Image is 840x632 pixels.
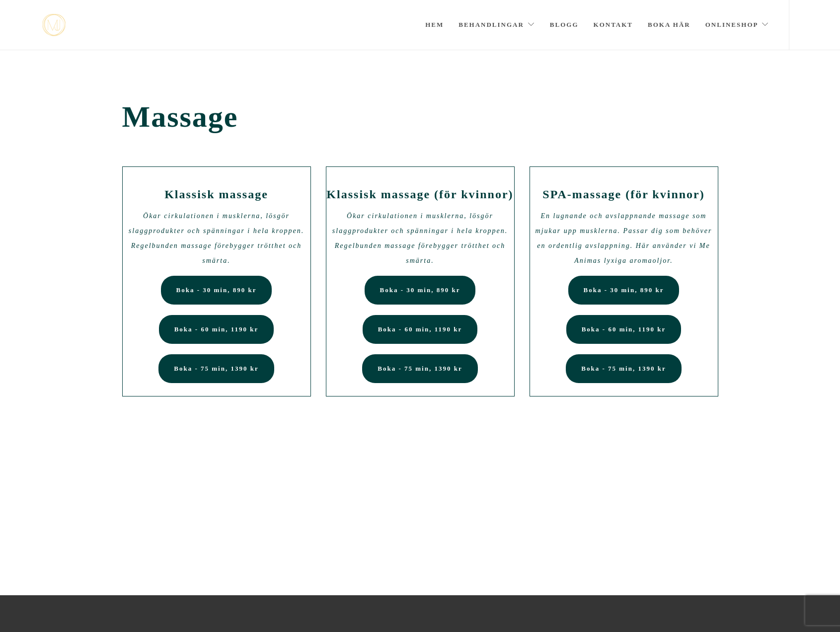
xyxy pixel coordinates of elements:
[161,276,272,305] a: Boka - 30 min, 890 kr
[164,188,268,201] span: Klassisk massage
[581,365,666,372] span: Boka - 75 min, 1390 kr
[542,188,704,201] span: SPA-massage (för kvinnor)
[365,276,476,305] a: Boka - 30 min, 890 kr
[362,354,477,383] a: Boka - 75 min, 1390 kr
[158,354,274,383] a: Boka - 75 min, 1390 kr
[129,212,304,264] em: Ökar cirkulationen i musklerna, lösgör slaggprodukter och spänningar i hela kroppen. Regelbunden ...
[174,365,258,372] span: Boka - 75 min, 1390 kr
[566,315,682,344] a: Boka - 60 min, 1190 kr
[42,14,66,36] a: mjstudio mjstudio mjstudio
[332,212,508,264] em: Ökar cirkulationen i musklerna, lösgör slaggprodukter och spänningar i hela kroppen. Regelbunden ...
[174,325,259,333] span: Boka - 60 min, 1190 kr
[568,276,680,305] a: Boka - 30 min, 890 kr
[326,188,513,201] span: Klassisk massage (för kvinnor)
[535,212,712,264] em: En lugnande och avslappnande massage som mjukar upp musklerna. Passar dig som behöver en ordentli...
[378,325,462,333] span: Boka - 60 min, 1190 kr
[159,315,274,344] a: Boka - 60 min, 1190 kr
[584,286,664,294] span: Boka - 30 min, 890 kr
[176,286,257,294] span: Boka - 30 min, 890 kr
[566,354,681,383] a: Boka - 75 min, 1390 kr
[363,315,478,344] a: Boka - 60 min, 1190 kr
[42,14,66,36] img: mjstudio
[582,325,666,333] span: Boka - 60 min, 1190 kr
[122,100,718,134] span: Massage
[378,365,462,372] span: Boka - 75 min, 1390 kr
[380,286,460,294] span: Boka - 30 min, 890 kr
